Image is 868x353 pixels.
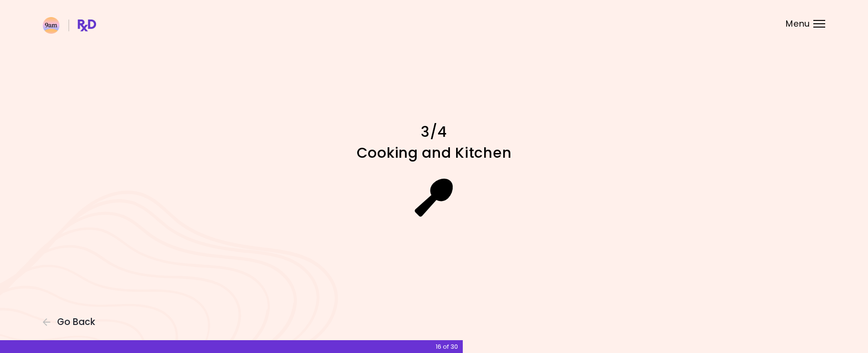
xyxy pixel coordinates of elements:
h1: Cooking and Kitchen [268,143,601,162]
h1: 3/4 [268,123,601,141]
span: Go Back [57,317,95,327]
button: Go Back [43,317,100,327]
img: RxDiet [43,17,96,34]
span: Menu [786,19,810,28]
